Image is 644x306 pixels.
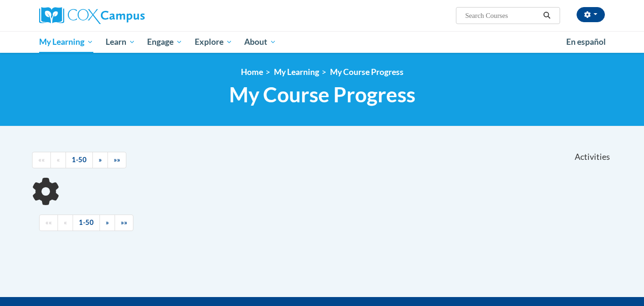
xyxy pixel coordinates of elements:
[229,82,415,107] span: My Course Progress
[195,36,232,48] span: Explore
[57,156,60,164] span: «
[189,31,239,53] a: Explore
[560,32,612,52] a: En español
[330,67,404,77] a: My Course Progress
[45,218,52,226] span: ««
[99,156,102,164] span: »
[66,152,93,168] a: 1-50
[50,152,66,168] a: Previous
[540,10,554,21] button: Search
[99,31,141,53] a: Learn
[39,7,145,24] img: Cox Campus
[241,67,263,77] a: Home
[58,215,73,231] a: Previous
[147,36,182,48] span: Engage
[106,218,109,226] span: »
[464,10,540,21] input: Search Courses
[39,36,93,48] span: My Learning
[92,152,108,168] a: Next
[38,156,45,164] span: ««
[39,7,218,24] a: Cox Campus
[99,215,115,231] a: Next
[141,31,189,53] a: Engage
[239,31,283,53] a: About
[115,215,133,231] a: End
[274,67,319,77] a: My Learning
[107,152,126,168] a: End
[25,31,619,53] div: Main menu
[575,152,610,162] span: Activities
[577,7,605,22] button: Account Settings
[64,218,67,226] span: «
[106,36,135,48] span: Learn
[32,152,51,168] a: Begining
[33,31,99,53] a: My Learning
[244,36,276,48] span: About
[121,218,127,226] span: »»
[73,215,100,231] a: 1-50
[39,215,58,231] a: Begining
[566,37,606,47] span: En español
[114,156,120,164] span: »»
